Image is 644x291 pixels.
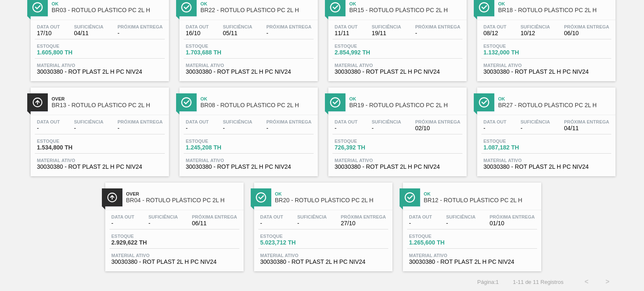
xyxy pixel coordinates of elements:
[297,214,327,219] span: Suficiência
[415,24,460,29] span: Próxima Entrega
[335,30,358,36] span: 11/11
[32,2,43,13] img: Ícone
[223,30,252,36] span: 05/11
[37,164,163,170] span: 30030380 - ROT PLAST 2L H PC NIV24
[223,24,252,29] span: Suficiência
[409,220,432,227] span: -
[409,259,535,265] span: 30030380 - ROT PLAST 2L H PC NIV24
[52,1,165,6] span: Ok
[37,69,163,75] span: 30030380 - ROT PLAST 2L H PC NIV24
[112,234,170,239] span: Estoque
[415,125,460,131] span: 02/10
[335,125,358,131] span: -
[349,1,462,6] span: Ok
[424,191,537,196] span: Ok
[483,125,506,131] span: -
[37,158,163,163] span: Material ativo
[192,214,237,219] span: Próxima Entrega
[192,220,237,227] span: 06/11
[186,24,209,29] span: Data out
[181,2,192,13] img: Ícone
[275,191,388,196] span: Ok
[126,197,239,203] span: BR04 - RÓTULO PLÁSTICO PC 2L H
[335,158,460,163] span: Material ativo
[371,24,401,29] span: Suficiência
[512,279,563,285] span: 1 - 11 de 11 Registros
[483,119,506,124] span: Data out
[74,24,103,29] span: Suficiência
[520,125,550,131] span: -
[483,30,506,36] span: 08/12
[335,144,393,151] span: 726,392 TH
[223,125,252,131] span: -
[483,24,506,29] span: Data out
[498,96,611,101] span: Ok
[446,214,475,219] span: Suficiência
[223,119,252,124] span: Suficiência
[260,239,319,246] span: 5.023,712 TH
[483,139,542,144] span: Estoque
[349,102,462,108] span: BR19 - RÓTULO PLÁSTICO PC 2L H
[520,24,550,29] span: Suficiência
[186,144,244,151] span: 1.245,208 TH
[256,192,266,203] img: Ícone
[371,125,401,131] span: -
[335,119,358,124] span: Data out
[148,214,178,219] span: Suficiência
[37,144,96,151] span: 1.534,800 TH
[335,139,393,144] span: Estoque
[498,1,611,6] span: Ok
[37,125,60,131] span: -
[74,30,103,36] span: 04/11
[409,214,432,219] span: Data out
[424,197,537,203] span: BR12 - RÓTULO PLÁSTICO PC 2L H
[483,164,609,170] span: 30030380 - ROT PLAST 2L H PC NIV24
[37,119,60,124] span: Data out
[186,164,312,170] span: 30030380 - ROT PLAST 2L H PC NIV24
[405,192,415,203] img: Ícone
[415,119,460,124] span: Próxima Entrega
[335,44,393,49] span: Estoque
[483,49,542,56] span: 1.132,000 TH
[74,125,103,131] span: -
[37,139,96,144] span: Estoque
[186,119,209,124] span: Data out
[483,158,609,163] span: Material ativo
[564,125,609,131] span: 04/11
[37,24,60,29] span: Data out
[341,214,386,219] span: Próxima Entrega
[490,220,535,227] span: 01/10
[200,7,314,13] span: BR22 - RÓTULO PLÁSTICO PC 2L H
[52,7,165,13] span: BR03 - RÓTULO PLÁSTICO PC 2L H
[24,81,173,176] a: ÍconeOverBR13 - RÓTULO PLÁSTICO PC 2L HData out-Suficiência-Próxima Entrega-Estoque1.534,800 THMa...
[148,220,178,227] span: -
[335,49,393,56] span: 2.854,992 TH
[479,97,489,108] img: Ícone
[520,30,550,36] span: 10/12
[335,69,460,75] span: 30030380 - ROT PLAST 2L H PC NIV24
[349,96,462,101] span: Ok
[477,279,499,285] span: Página : 1
[117,125,163,131] span: -
[266,125,312,131] span: -
[483,69,609,75] span: 30030380 - ROT PLAST 2L H PC NIV24
[200,1,314,6] span: Ok
[37,30,60,36] span: 17/10
[498,7,611,13] span: BR18 - RÓTULO PLÁSTICO PC 2L H
[371,119,401,124] span: Suficiência
[409,253,535,258] span: Material ativo
[186,125,209,131] span: -
[483,63,609,68] span: Material ativo
[483,44,542,49] span: Estoque
[126,191,239,196] span: Over
[415,30,460,36] span: -
[112,239,170,246] span: 2.929,622 TH
[117,24,163,29] span: Próxima Entrega
[186,49,244,56] span: 1.703,688 TH
[409,239,468,246] span: 1.265,600 TH
[260,234,319,239] span: Estoque
[483,144,542,151] span: 1.087,182 TH
[490,214,535,219] span: Próxima Entrega
[330,97,340,108] img: Ícone
[297,220,327,227] span: -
